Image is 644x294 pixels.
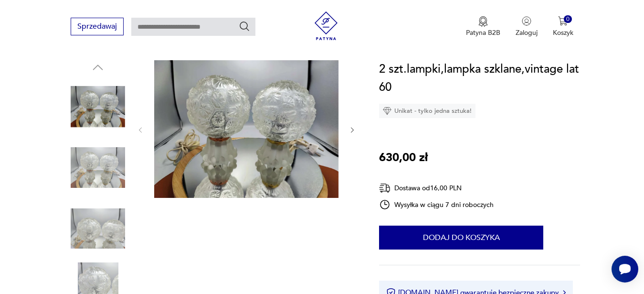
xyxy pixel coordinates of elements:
[71,79,125,134] img: Zdjęcie produktu 2 szt.lampki,lampka szklane,vintage lat 60
[239,21,250,32] button: Szukaj
[379,104,475,118] div: Unikat - tylko jedna sztuka!
[478,16,488,27] img: Ikona medalu
[71,141,125,195] img: Zdjęcie produktu 2 szt.lampki,lampka szklane,vintage lat 60
[71,18,124,35] button: Sprzedawaj
[154,60,338,198] img: Zdjęcie produktu 2 szt.lampki,lampka szklane,vintage lat 60
[379,149,428,167] p: 630,00 zł
[379,226,543,250] button: Dodaj do koszyka
[558,16,568,26] img: Ikona koszyka
[466,16,500,37] button: Patyna B2B
[553,28,573,37] p: Koszyk
[383,107,391,115] img: Ikona diamentu
[379,182,391,194] img: Ikona dostawy
[312,11,340,40] img: Patyna - sklep z meblami i dekoracjami vintage
[71,201,125,256] img: Zdjęcie produktu 2 szt.lampki,lampka szklane,vintage lat 60
[564,15,572,23] div: 0
[516,28,538,37] p: Zaloguj
[379,60,580,97] h1: 2 szt.lampki,lampka szklane,vintage lat 60
[466,16,500,37] a: Ikona medaluPatyna B2B
[71,24,124,31] a: Sprzedawaj
[516,16,538,37] button: Zaloguj
[466,28,500,37] p: Patyna B2B
[379,182,494,194] div: Dostawa od 16,00 PLN
[379,199,494,210] div: Wysyłka w ciągu 7 dni roboczych
[553,16,573,37] button: 0Koszyk
[522,16,531,26] img: Ikonka użytkownika
[612,256,638,283] iframe: Smartsupp widget button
